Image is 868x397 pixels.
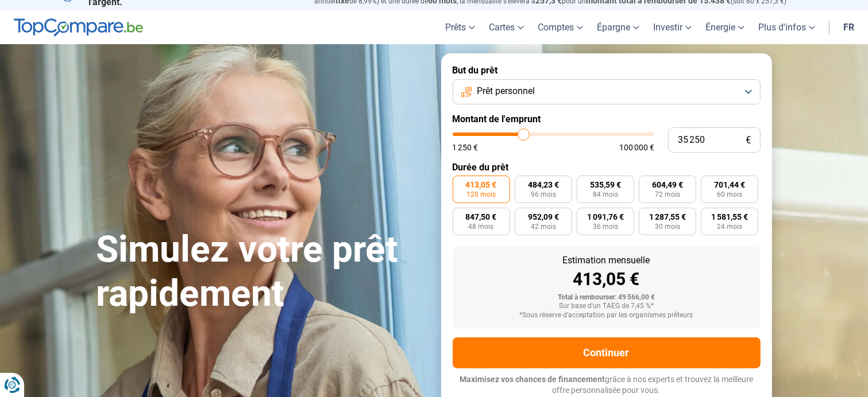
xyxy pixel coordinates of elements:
[655,223,680,230] span: 30 mois
[711,213,748,221] span: 1 581,55 €
[453,374,761,396] p: grâce à nos experts et trouvez la meilleure offre personnalisée pour vous.
[462,294,751,302] div: Total à rembourser: 49 566,00 €
[652,181,683,189] span: 604,49 €
[587,213,624,221] span: 1 091,76 €
[655,191,680,198] span: 72 mois
[453,162,761,173] label: Durée du prêt
[97,228,427,316] h1: Simulez votre prêt rapidement
[590,10,646,44] a: Épargne
[649,213,686,221] span: 1 287,55 €
[453,79,761,104] button: Prêt personnel
[469,223,494,230] span: 48 mois
[438,10,482,44] a: Prêts
[531,191,556,198] span: 96 mois
[477,85,535,98] span: Prêt personnel
[746,135,751,145] span: €
[590,181,621,189] span: 535,59 €
[462,271,751,288] div: 413,05 €
[462,256,751,265] div: Estimation mensuelle
[751,10,822,44] a: Plus d'infos
[646,10,699,44] a: Investir
[466,181,497,189] span: 413,05 €
[714,181,745,189] span: 701,44 €
[453,143,479,151] span: 1 250 €
[460,375,605,384] span: Maximisez vos chances de financement
[528,213,559,221] span: 952,09 €
[14,18,143,37] img: TopCompare
[531,223,556,230] span: 42 mois
[462,312,751,320] div: *Sous réserve d'acceptation par les organismes prêteurs
[453,114,761,124] label: Montant de l'emprunt
[466,213,497,221] span: 847,50 €
[466,191,496,198] span: 120 mois
[699,10,751,44] a: Énergie
[462,302,751,310] div: Sur base d'un TAEG de 7,45 %*
[531,10,590,44] a: Comptes
[593,223,618,230] span: 36 mois
[453,337,761,368] button: Continuer
[593,191,618,198] span: 84 mois
[619,143,654,151] span: 100 000 €
[717,223,742,230] span: 24 mois
[482,10,531,44] a: Cartes
[836,10,861,44] a: fr
[453,65,761,76] label: But du prêt
[717,191,742,198] span: 60 mois
[528,181,559,189] span: 484,23 €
